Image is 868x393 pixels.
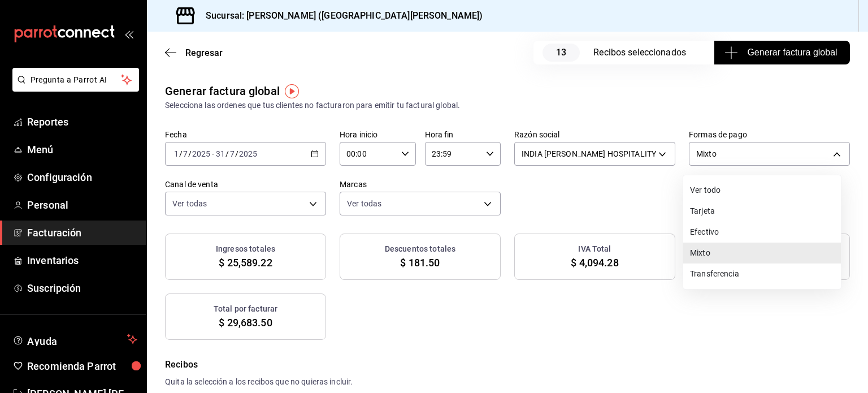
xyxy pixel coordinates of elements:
li: Tarjeta [683,201,841,222]
li: Ver todo [683,180,841,201]
li: Mixto [683,243,841,264]
img: Tooltip marker [285,84,299,98]
li: Efectivo [683,222,841,243]
li: Transferencia [683,264,841,284]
